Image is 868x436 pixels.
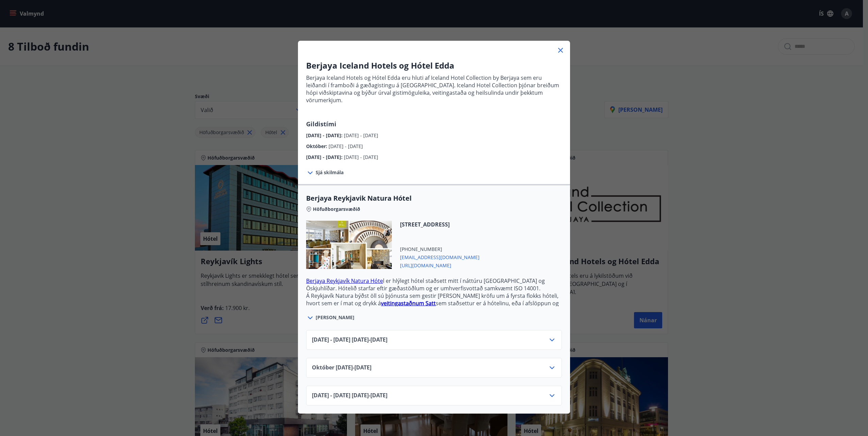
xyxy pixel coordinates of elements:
span: Október [DATE] - [DATE] [312,364,371,372]
p: Berjaya Iceland Hotels og Hótel Edda eru hluti af Iceland Hotel Collection by Berjaya sem eru lei... [306,74,562,104]
span: [DATE] - [DATE] : [306,132,344,139]
span: Gildistími [306,120,336,128]
span: [DATE] - [DATE] [DATE] - [DATE] [312,392,387,400]
span: [DATE] - [DATE] [DATE] - [DATE] [312,336,387,344]
span: Berjaya Reykjavik Natura Hótel [306,194,562,203]
span: [PHONE_NUMBER] [400,246,480,253]
span: Höfuðborgarsvæðið [313,206,360,213]
a: Berjaya Reykjavík Natura Hóte [306,277,383,285]
a: veitingastaðnum Satt [381,299,436,307]
span: [DATE] - [DATE] [329,143,363,149]
span: [DATE] - [DATE] [344,132,378,139]
p: l er hlýlegt hótel staðsett mitt í náttúru [GEOGRAPHIC_DATA] og Öskjuhlíðar. Hótelið starfar efti... [306,277,562,292]
span: [EMAIL_ADDRESS][DOMAIN_NAME] [400,253,480,261]
span: [STREET_ADDRESS] [400,221,480,228]
h3: Berjaya Iceland Hotels og Hótel Edda [306,60,562,71]
span: Sjá skilmála [316,169,344,176]
span: [URL][DOMAIN_NAME] [400,261,480,269]
p: Á Reykjavík Natura býðst öll sú þjónusta sem gestir [PERSON_NAME] kröfu um á fyrsta flokks hóteli... [306,292,562,314]
span: [PERSON_NAME] [316,314,354,321]
span: [DATE] - [DATE] : [306,154,344,160]
span: Október : [306,143,329,149]
span: [DATE] - [DATE] [344,154,378,160]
